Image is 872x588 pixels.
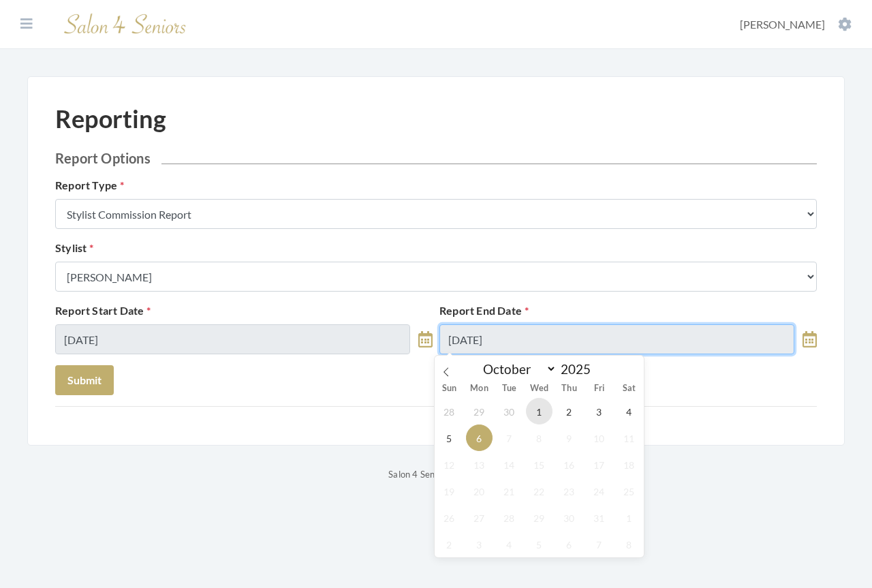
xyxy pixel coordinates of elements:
[494,384,524,393] span: Tue
[436,398,463,424] span: September 28, 2025
[526,531,552,557] span: November 5, 2025
[466,478,493,504] span: October 20, 2025
[584,384,614,393] span: Fri
[556,478,582,504] span: October 23, 2025
[556,398,582,424] span: October 2, 2025
[466,451,493,478] span: October 13, 2025
[496,451,523,478] span: October 14, 2025
[740,18,825,31] span: [PERSON_NAME]
[55,240,94,256] label: Stylist
[616,451,642,478] span: October 18, 2025
[556,424,582,451] span: October 9, 2025
[526,451,552,478] span: October 15, 2025
[466,531,493,557] span: November 3, 2025
[616,531,642,557] span: November 8, 2025
[436,531,463,557] span: November 2, 2025
[55,104,166,134] h1: Reporting
[736,17,856,32] button: [PERSON_NAME]
[477,360,557,377] select: Month
[556,504,582,531] span: October 30, 2025
[466,424,493,451] span: October 6, 2025
[586,424,612,451] span: October 10, 2025
[554,384,584,393] span: Thu
[418,324,433,354] a: toggle
[496,531,523,557] span: November 4, 2025
[55,303,151,319] label: Report Start Date
[614,384,644,393] span: Sat
[439,324,794,354] input: Select Date
[439,303,529,319] label: Report End Date
[586,504,612,531] span: October 31, 2025
[496,398,523,424] span: September 30, 2025
[466,398,493,424] span: September 29, 2025
[55,150,817,166] h2: Report Options
[55,324,410,354] input: Select Date
[466,504,493,531] span: October 27, 2025
[556,531,582,557] span: November 6, 2025
[586,398,612,424] span: October 3, 2025
[496,478,523,504] span: October 21, 2025
[556,451,582,478] span: October 16, 2025
[55,177,124,194] label: Report Type
[55,365,114,395] button: Submit
[616,424,642,451] span: October 11, 2025
[526,478,552,504] span: October 22, 2025
[616,398,642,424] span: October 4, 2025
[586,478,612,504] span: October 24, 2025
[436,451,463,478] span: October 12, 2025
[586,451,612,478] span: October 17, 2025
[526,504,552,531] span: October 29, 2025
[616,478,642,504] span: October 25, 2025
[436,478,463,504] span: October 19, 2025
[526,424,552,451] span: October 8, 2025
[496,424,523,451] span: October 7, 2025
[496,504,523,531] span: October 28, 2025
[436,424,463,451] span: October 5, 2025
[803,324,817,354] a: toggle
[557,361,602,377] input: Year
[526,398,552,424] span: October 1, 2025
[464,384,494,393] span: Mon
[586,531,612,557] span: November 7, 2025
[435,384,465,393] span: Sun
[57,8,193,40] img: Salon 4 Seniors
[436,504,463,531] span: October 26, 2025
[27,466,845,482] p: Salon 4 Seniors © 2025
[524,384,554,393] span: Wed
[616,504,642,531] span: November 1, 2025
